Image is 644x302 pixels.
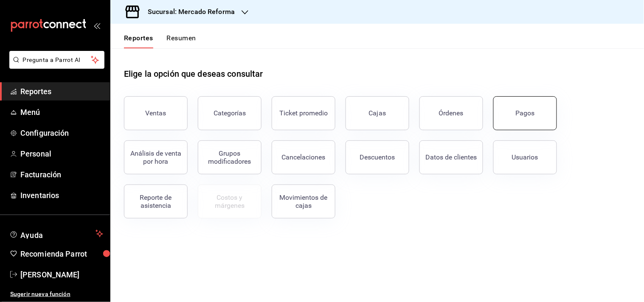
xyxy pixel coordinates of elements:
button: Reporte de asistencia [124,185,188,218]
span: Configuración [20,127,103,139]
span: Reportes [20,86,103,97]
button: Pregunta a Parrot AI [9,51,104,69]
span: Personal [20,148,103,159]
button: Datos de clientes [419,140,483,174]
a: Cajas [346,96,409,130]
span: Menú [20,106,103,118]
div: Ventas [146,109,166,117]
div: Órdenes [439,109,464,117]
div: Costos y márgenes [203,193,256,210]
button: Órdenes [419,96,483,130]
span: [PERSON_NAME] [20,269,103,280]
button: Grupos modificadores [198,140,262,174]
div: Categorías [214,109,246,117]
span: Pregunta a Parrot AI [23,56,91,64]
span: Inventarios [20,190,103,201]
button: Movimientos de cajas [272,185,335,218]
div: Ticket promedio [279,109,328,117]
button: Ventas [124,96,188,130]
span: Recomienda Parrot [20,248,103,260]
div: Cajas [369,108,386,118]
button: Análisis de venta por hora [124,140,188,174]
span: Facturación [20,169,103,180]
button: Ticket promedio [272,96,335,130]
h3: Sucursal: Mercado Reforma [141,7,235,17]
div: navigation tabs [124,34,196,48]
button: Descuentos [346,140,409,174]
button: Contrata inventarios para ver este reporte [198,185,262,218]
button: Cancelaciones [272,140,335,174]
button: Resumen [167,34,196,48]
div: Pagos [516,109,535,117]
button: Usuarios [493,140,557,174]
a: Pregunta a Parrot AI [6,62,104,70]
div: Cancelaciones [282,153,326,161]
button: Pagos [493,96,557,130]
button: Reportes [124,34,153,48]
button: open_drawer_menu [93,22,100,29]
button: Categorías [198,96,262,130]
div: Reporte de asistencia [129,193,182,210]
div: Datos de clientes [426,153,477,161]
div: Análisis de venta por hora [129,149,182,165]
div: Descuentos [360,153,395,161]
span: Sugerir nueva función [10,290,103,299]
div: Usuarios [512,153,538,161]
div: Grupos modificadores [203,149,256,165]
div: Movimientos de cajas [277,193,330,210]
span: Ayuda [20,229,92,239]
h1: Elige la opción que deseas consultar [124,67,263,80]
